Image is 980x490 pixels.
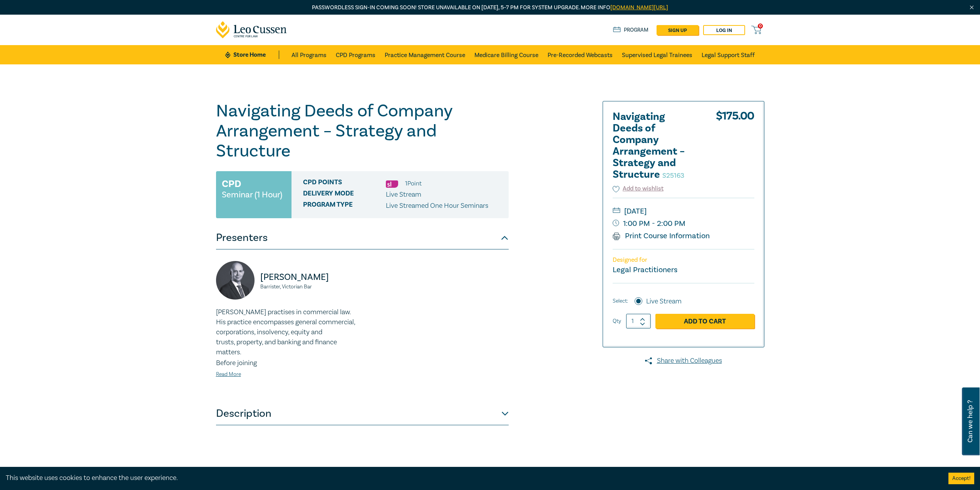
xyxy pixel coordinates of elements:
span: Live Stream [386,190,421,199]
button: Description [216,402,509,425]
span: CPD Points [303,178,386,189]
input: 1 [626,314,651,328]
span: Program type [303,201,386,211]
div: This website uses cookies to enhance the user experience. [6,473,937,483]
a: Medicare Billing Course [474,45,538,64]
span: Delivery Mode [303,190,386,200]
a: Program [613,26,649,34]
small: Seminar (1 Hour) [222,191,282,199]
small: 1:00 PM - 2:00 PM [613,217,754,230]
h1: Navigating Deeds of Company Arrangement – Strategy and Structure [216,101,509,161]
img: https://s3.ap-southeast-2.amazonaws.com/leo-cussen-store-production-content/Contacts/Sergio%20Fre... [216,261,255,300]
a: Supervised Legal Trainees [622,45,692,64]
a: sign up [657,25,699,35]
a: Store Home [225,51,279,59]
p: [PERSON_NAME] practises in commercial law. His practice encompasses general commercial, corporati... [216,307,358,357]
label: Qty [613,317,621,325]
a: Read More [216,371,241,378]
p: [PERSON_NAME] [260,271,358,283]
p: Live Streamed One Hour Seminars [386,201,488,211]
p: Designed for [613,256,754,264]
a: CPD Programs [336,45,375,64]
h2: Navigating Deeds of Company Arrangement – Strategy and Structure [613,111,697,180]
h3: CPD [222,177,241,191]
a: Share with Colleagues [603,356,764,366]
small: Legal Practitioners [613,265,677,275]
img: Substantive Law [386,180,398,188]
a: Log in [703,25,745,35]
div: $ 175.00 [716,111,754,184]
a: Legal Support Staff [702,45,755,64]
button: Accept cookies [948,473,974,484]
button: Add to wishlist [613,184,664,193]
label: Live Stream [646,296,682,306]
p: Before joining [216,358,358,368]
span: 0 [758,24,763,29]
a: Print Course Information [613,231,710,241]
small: S25163 [662,171,684,180]
a: Add to Cart [655,314,754,328]
img: Close [968,4,975,11]
small: Barrister, Victorian Bar [260,284,358,290]
span: Select: [613,297,628,305]
span: Can we help ? [967,392,974,451]
a: Practice Management Course [385,45,465,64]
li: 1 Point [405,178,422,189]
a: Pre-Recorded Webcasts [548,45,613,64]
a: [DOMAIN_NAME][URL] [610,4,668,11]
a: All Programs [291,45,327,64]
small: [DATE] [613,205,754,217]
button: Presenters [216,226,509,249]
p: Passwordless sign-in coming soon! Store unavailable on [DATE], 5–7 PM for system upgrade. More info [216,3,764,12]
